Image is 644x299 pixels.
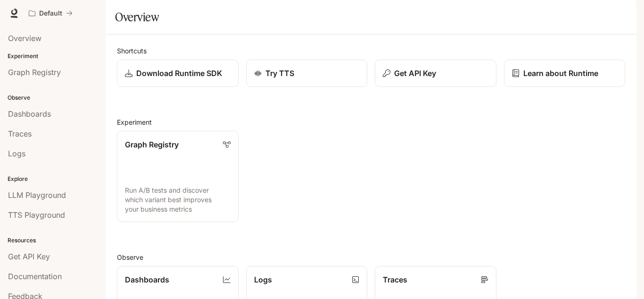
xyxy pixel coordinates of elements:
[254,274,272,285] p: Logs
[117,60,239,87] a: Download Runtime SDK
[117,131,239,222] a: Graph RegistryRun A/B tests and discover which variant best improves your business metrics
[115,8,159,26] h1: Overview
[125,186,231,214] p: Run A/B tests and discover which variant best improves your business metrics
[117,117,625,127] h2: Experiment
[394,68,436,79] p: Get API Key
[383,274,407,285] p: Traces
[523,68,598,79] p: Learn about Runtime
[504,60,626,87] a: Learn about Runtime
[39,9,62,17] p: Default
[117,46,625,56] h2: Shortcuts
[125,139,179,150] p: Graph Registry
[125,274,169,285] p: Dashboards
[246,60,368,87] a: Try TTS
[375,60,496,87] button: Get API Key
[117,252,625,262] h2: Observe
[265,68,294,79] p: Try TTS
[136,68,222,79] p: Download Runtime SDK
[25,4,77,23] button: All workspaces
